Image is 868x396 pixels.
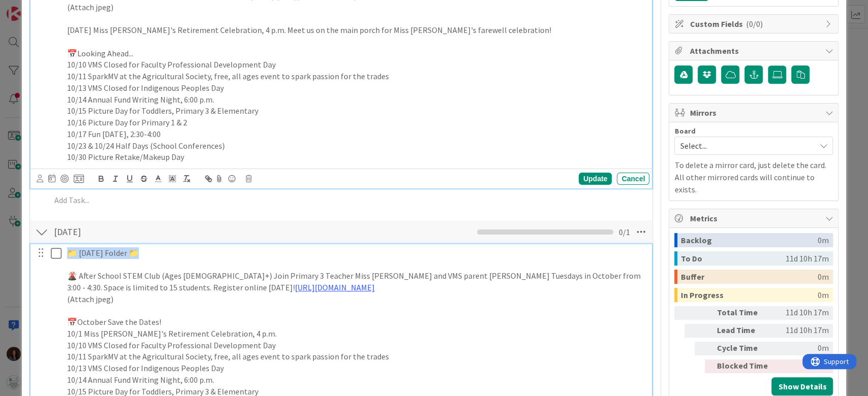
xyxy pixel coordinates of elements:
span: Metrics [690,212,820,224]
div: 11d 10h 17m [785,251,828,266]
p: 10/11 SparkMV at the Agricultural Society, free, all ages event to spark passion for the trades [67,71,645,82]
p: (Attach jpeg) [67,2,645,13]
div: Cancel [617,173,649,185]
p: 🌋 After School STEM Club (Ages [DEMOGRAPHIC_DATA]+) Join Primary 3 Teacher Miss [PERSON_NAME] and... [67,270,645,293]
p: 10/30 Picture Retake/Makeup Day [67,151,645,163]
div: Lead Time [716,324,772,338]
div: 11d 10h 17m [776,324,828,338]
span: Attachments [690,45,820,57]
button: Show Details [771,377,833,395]
div: 11d 10h 17m [776,306,828,320]
div: 0m [776,359,828,373]
p: 10/1 Miss [PERSON_NAME]'s Retirement Celebration, 4 p.m. [67,328,645,340]
span: Custom Fields [690,18,820,30]
div: Total Time [716,306,772,320]
div: Backlog [680,233,817,247]
p: 📅Looking Ahead... [67,48,645,59]
span: Board [674,127,695,135]
div: In Progress [680,288,817,302]
div: 0m [817,288,828,302]
span: Mirrors [690,107,820,119]
div: 0m [817,233,828,247]
a: [URL][DOMAIN_NAME] [295,282,375,292]
p: 10/14 Annual Fund Writing Night, 6:00 p.m. [67,374,645,386]
p: 10/11 SparkMV at the Agricultural Society, free, all ages event to spark passion for the trades [67,351,645,362]
input: Add Checklist... [50,223,279,241]
p: 📁 [DATE] Folder 📁 [67,247,645,259]
p: 10/23 & 10/24 Half Days (School Conferences) [67,140,645,152]
p: 10/10 VMS Closed for Faculty Professional Development Day [67,340,645,351]
span: ( 0/0 ) [745,19,762,29]
p: 10/13 VMS Closed for Indigenous Peoples Day [67,362,645,374]
div: Blocked Time [716,359,772,373]
p: 10/13 VMS Closed for Indigenous Peoples Day [67,82,645,94]
span: Select... [680,139,810,153]
p: 10/15 Picture Day for Toddlers, Primary 3 & Elementary [67,105,645,117]
p: (Attach jpeg) [67,293,645,305]
div: Cycle Time [716,342,772,355]
span: 0 / 1 [618,226,630,238]
p: [DATE] Miss [PERSON_NAME]'s Retirement Celebration, 4 p.m. Meet us on the main porch for Miss [PE... [67,24,645,36]
p: To delete a mirror card, just delete the card. All other mirrored cards will continue to exists. [674,159,833,195]
p: 10/10 VMS Closed for Faculty Professional Development Day [67,59,645,71]
div: To Do [680,251,785,266]
div: 0m [817,270,828,284]
span: Support [21,2,46,14]
p: 📅October Save the Dates! [67,316,645,328]
p: 10/14 Annual Fund Writing Night, 6:00 p.m. [67,94,645,106]
div: Buffer [680,270,817,284]
p: 10/17 Fun [DATE], 2:30-4:00 [67,128,645,140]
p: 10/16 Picture Day for Primary 1 & 2 [67,117,645,128]
div: 0m [776,342,828,355]
div: Update [579,173,612,185]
